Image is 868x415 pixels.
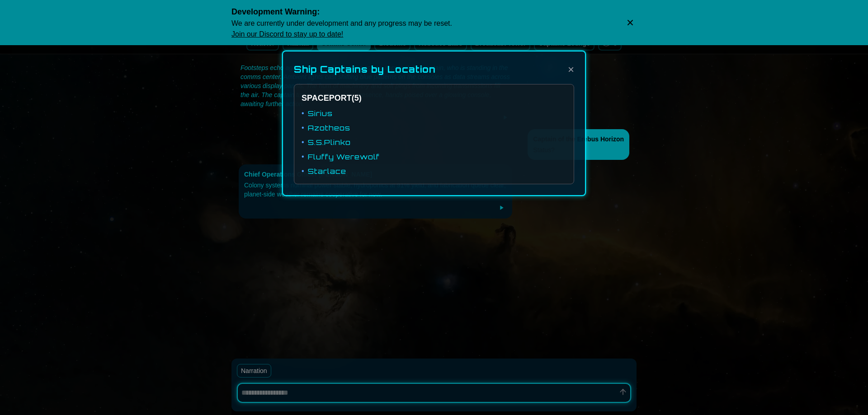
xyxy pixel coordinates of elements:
[294,63,436,76] h2: Ship Captains by Location
[568,62,574,77] button: ×
[302,137,304,148] span: •
[308,137,351,148] span: S.S.Plinko
[308,166,346,177] span: Starlace
[302,108,304,119] span: •
[302,166,304,177] span: •
[308,151,380,162] span: Fluffy Werewolf
[302,122,304,133] span: •
[302,151,304,162] span: •
[308,122,350,133] span: Azotheos
[302,92,566,104] h3: SPACEPORT ( 5 )
[308,108,333,119] span: Sirius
